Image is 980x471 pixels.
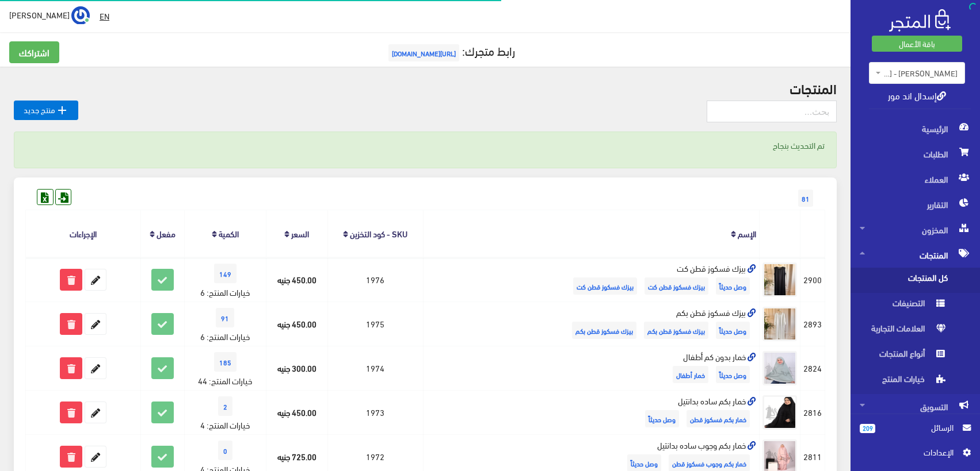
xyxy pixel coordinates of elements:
[9,41,59,63] a: اشتراكك
[214,264,237,283] span: 149
[851,217,980,242] a: المخزون
[645,410,679,427] span: وصل حديثاً
[100,9,109,23] u: EN
[424,257,760,302] td: بيزك فسكوز قطن كت
[800,302,825,346] td: 2893
[860,394,971,419] span: التسويق
[157,225,176,241] a: مفعل
[645,277,708,295] span: بيزك فسكوز قطن كت
[869,62,965,84] span: esdalandmore - مصر - اسدال اند مور
[860,293,947,318] span: التصنيفات
[851,167,980,192] a: العملاء
[350,225,407,241] a: SKU - كود التخزين
[198,372,252,388] span: خيارات المنتج: 44
[851,268,980,293] a: كل المنتجات
[644,322,708,339] span: بيزك فسكوز قطن بكم
[573,277,637,295] span: بيزك فسكوز قطن كت
[14,80,837,95] h2: المنتجات
[388,44,459,61] span: [URL][DOMAIN_NAME]
[762,351,797,385] img: khmar-bdon-km-atfal.jpg
[9,6,90,24] a: ... [PERSON_NAME]
[884,421,954,434] span: الرسائل
[216,308,234,327] span: 91
[860,141,971,167] span: الطلبات
[71,6,90,25] img: ...
[95,6,114,26] a: EN
[860,217,971,242] span: المخزون
[860,446,971,464] a: اﻹعدادات
[687,410,750,427] span: خمار بكم فسكوز قطن
[327,390,423,434] td: 1973
[26,210,141,257] th: الإجراءات
[888,87,946,103] a: إسدال اند مور
[851,318,980,343] a: العلامات التجارية
[738,225,756,241] a: الإسم
[851,293,980,318] a: التصنيفات
[860,343,947,369] span: أنواع المنتجات
[798,190,813,207] span: 81
[716,277,750,295] span: وصل حديثاً
[872,36,962,52] a: باقة الأعمال
[200,328,250,344] span: خيارات المنتج: 6
[860,421,971,446] a: 209 الرسائل
[327,257,423,302] td: 1976
[860,268,947,293] span: كل المنتجات
[386,40,515,61] a: رابط متجرك:[URL][DOMAIN_NAME]
[860,318,947,343] span: العلامات التجارية
[860,369,947,394] span: خيارات المنتج
[14,101,78,120] a: منتج جديد
[851,369,980,394] a: خيارات المنتج
[219,225,239,241] a: الكمية
[266,346,327,391] td: 300.00 جنيه
[218,441,232,460] span: 0
[266,390,327,434] td: 450.00 جنيه
[266,302,327,346] td: 450.00 جنيه
[869,446,953,458] span: اﻹعدادات
[851,116,980,141] a: الرئيسية
[214,352,237,372] span: 185
[860,116,971,141] span: الرئيسية
[716,366,750,383] span: وصل حديثاً
[716,322,750,339] span: وصل حديثاً
[707,101,837,122] input: بحث...
[851,343,980,369] a: أنواع المنتجات
[424,302,760,346] td: بيزك فسكوز قطن بكم
[883,67,958,79] span: esdalandmore - مصر - اسدال اند مور
[800,346,825,391] td: 2824
[860,242,971,268] span: المنتجات
[200,416,250,433] span: خيارات المنتج: 4
[851,242,980,268] a: المنتجات
[424,390,760,434] td: خمار بكم ساده بدانتيل
[762,395,797,430] img: khmar-bkm-sadh-bdantyl.jpg
[851,141,980,167] a: الطلبات
[860,424,875,433] span: 209
[26,139,825,152] p: تم التحديث بنجاح
[800,257,825,302] td: 2900
[889,9,951,32] img: .
[424,346,760,391] td: خمار بدون كم أطفال
[55,103,69,117] i: 
[218,396,232,416] span: 2
[673,366,708,383] span: خمار أطفال
[800,390,825,434] td: 2816
[572,322,636,339] span: بيزك فسكوز قطن بكم
[327,302,423,346] td: 1975
[327,346,423,391] td: 1974
[266,257,327,302] td: 450.00 جنيه
[860,167,971,192] span: العملاء
[851,192,980,217] a: التقارير
[9,7,70,22] span: [PERSON_NAME]
[291,225,309,241] a: السعر
[200,284,250,300] span: خيارات المنتج: 6
[762,307,797,341] img: byzk-fskoz-ktn-bkm.jpg
[860,192,971,217] span: التقارير
[762,262,797,297] img: byzk-fskoz-ktn-kt.jpg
